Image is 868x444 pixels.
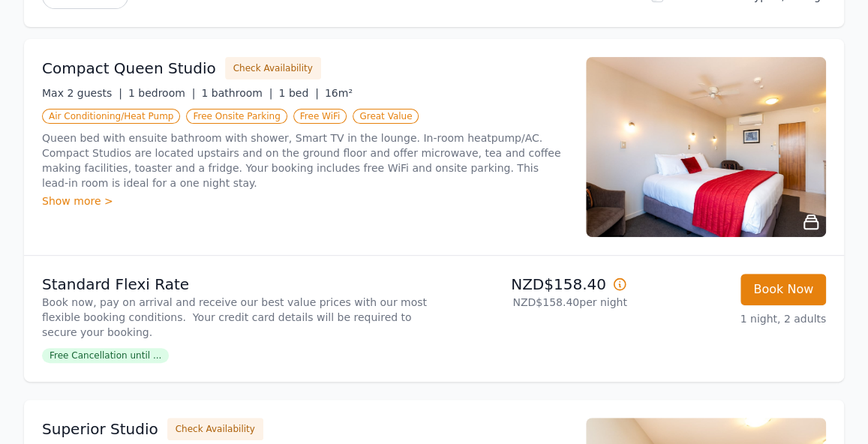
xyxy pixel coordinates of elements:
p: NZD$158.40 per night [440,295,627,310]
span: Free Onsite Parking [186,109,287,124]
button: Check Availability [225,57,321,79]
button: Book Now [740,274,826,305]
span: 1 bathroom | [201,87,272,99]
span: 1 bedroom | [128,87,196,99]
span: 16m² [325,87,353,99]
span: Max 2 guests | [42,87,122,99]
span: Free Cancellation until ... [42,348,169,363]
p: NZD$158.40 [440,274,627,295]
div: Show more > [42,193,568,208]
span: Great Value [353,109,419,124]
button: Check Availability [167,418,263,440]
h3: Compact Queen Studio [42,58,216,79]
p: 1 night, 2 adults [639,311,826,326]
span: Free WiFi [293,109,347,124]
p: Queen bed with ensuite bathroom with shower, Smart TV in the lounge. In-room heatpump/AC. Compact... [42,130,568,190]
span: 1 bed | [278,87,318,99]
p: Standard Flexi Rate [42,274,428,295]
p: Book now, pay on arrival and receive our best value prices with our most flexible booking conditi... [42,295,428,340]
span: Air Conditioning/Heat Pump [42,109,180,124]
h3: Superior Studio [42,418,158,439]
